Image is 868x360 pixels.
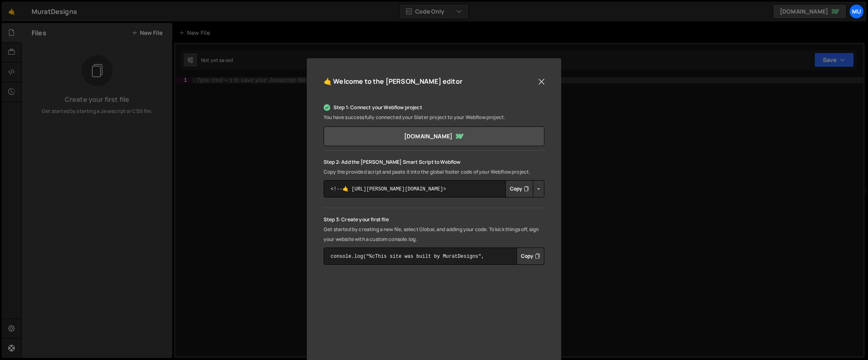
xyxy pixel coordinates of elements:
[324,180,544,197] textarea: <!--🤙 [URL][PERSON_NAME][DOMAIN_NAME]> <script>document.addEventListener("DOMContentLoaded", func...
[324,126,544,146] a: [DOMAIN_NAME]
[516,248,544,265] div: Button group with nested dropdown
[505,180,533,197] button: Copy
[324,157,544,167] p: Step 2: Add the [PERSON_NAME] Smart Script to Webflow
[849,4,864,19] a: Mu
[324,112,544,122] p: You have successfully connected your Slater project to your Webflow project.
[535,76,548,88] button: Close
[324,75,462,88] h5: 🤙 Welcome to the [PERSON_NAME] editor
[324,103,544,112] p: Step 1: Connect your Webflow project
[324,248,544,265] textarea: console.log("%cThis site was built by MuratDesigns", "background:blue;color:#fff;padding: 8px;");
[505,180,544,197] div: Button group with nested dropdown
[324,225,544,244] p: Get started by creating a new file, select Global, and adding your code. To kick things off, sign...
[324,167,544,177] p: Copy the provided script and paste it into the global footer code of your Webflow project.
[324,215,544,225] p: Step 3: Create your first file
[516,248,544,265] button: Copy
